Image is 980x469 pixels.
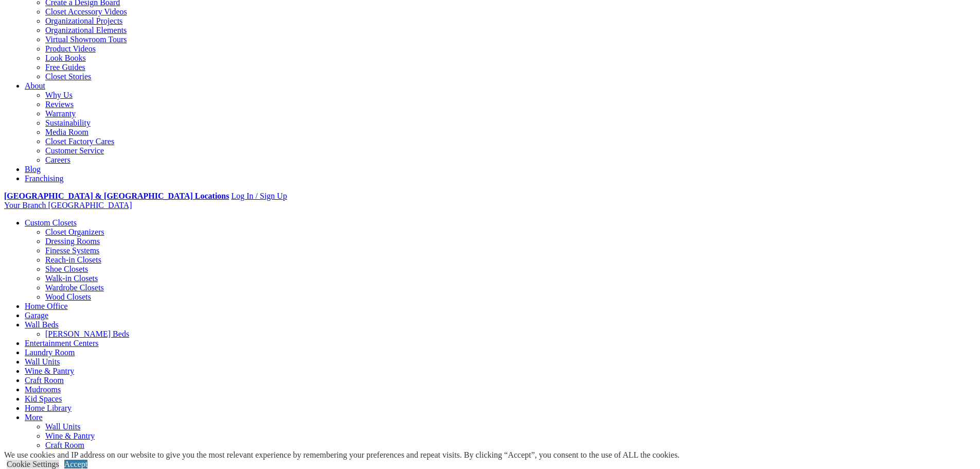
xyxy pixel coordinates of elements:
a: Accept [64,460,87,468]
a: Virtual Showroom Tours [45,35,127,44]
a: Mudrooms [45,450,81,459]
a: Finesse Systems [45,246,99,255]
a: Closet Factory Cares [45,137,114,146]
a: Entertainment Centers [25,339,99,348]
a: Wood Closets [45,292,91,301]
div: We use cookies and IP address on our website to give you the most relevant experience by remember... [4,450,680,460]
a: Wine & Pantry [25,367,74,375]
a: Wall Beds [25,320,59,329]
a: Careers [45,155,70,164]
a: [GEOGRAPHIC_DATA] & [GEOGRAPHIC_DATA] Locations [4,192,229,200]
a: Wall Units [45,422,80,431]
a: Garage [25,311,48,320]
a: [PERSON_NAME] Beds [45,329,129,338]
a: Cookie Settings [7,460,59,468]
a: Craft Room [45,441,84,449]
a: Customer Service [45,146,104,155]
a: Organizational Projects [45,16,122,25]
a: Custom Closets [25,218,77,227]
a: More menu text will display only on big screen [25,413,43,422]
a: Closet Organizers [45,228,104,236]
a: Mudrooms [25,385,61,394]
a: Warranty [45,109,76,118]
a: Walk-in Closets [45,274,98,283]
a: Blog [25,165,41,173]
a: Reviews [45,100,74,109]
a: Closet Stories [45,72,91,81]
a: Dressing Rooms [45,237,100,246]
a: Craft Room [25,376,64,385]
a: Reach-in Closets [45,255,101,264]
a: Wall Units [25,357,60,366]
a: Wardrobe Closets [45,283,104,292]
a: Wine & Pantry [45,431,95,440]
a: Why Us [45,91,73,99]
a: Kid Spaces [25,394,62,403]
a: Log In / Sign Up [231,192,287,200]
a: Shoe Closets [45,265,88,273]
a: Home Office [25,302,68,310]
a: Home Library [25,404,72,412]
a: Free Guides [45,63,85,72]
a: Closet Accessory Videos [45,7,127,16]
a: About [25,81,45,90]
a: Look Books [45,54,86,62]
a: Organizational Elements [45,26,127,34]
a: Product Videos [45,44,96,53]
a: Laundry Room [25,348,75,357]
a: Sustainability [45,118,91,127]
span: [GEOGRAPHIC_DATA] [48,201,132,210]
span: Your Branch [4,201,46,210]
a: Your Branch [GEOGRAPHIC_DATA] [4,201,132,210]
a: Media Room [45,128,88,136]
a: Franchising [25,174,64,183]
